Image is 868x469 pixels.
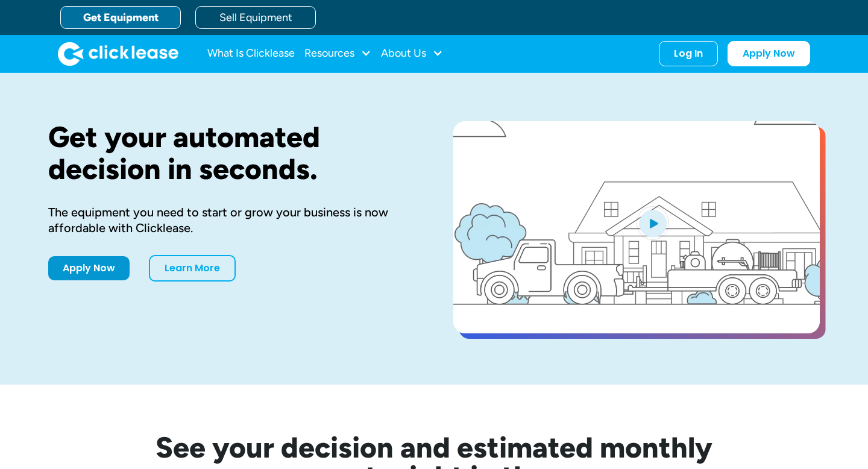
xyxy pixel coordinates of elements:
a: Learn More [149,255,236,282]
div: Resources [304,42,371,66]
img: Clicklease logo [58,42,178,66]
div: About Us [381,42,443,66]
a: Apply Now [728,41,810,66]
a: Apply Now [48,256,130,280]
h1: Get your automated decision in seconds. [48,121,415,185]
a: open lightbox [453,121,820,333]
a: home [58,42,178,66]
div: The equipment you need to start or grow your business is now affordable with Clicklease. [48,204,415,236]
div: Log In [674,48,703,60]
a: What Is Clicklease [207,42,295,66]
a: Get Equipment [60,6,181,29]
img: Blue play button logo on a light blue circular background [637,206,669,240]
a: Sell Equipment [195,6,316,29]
